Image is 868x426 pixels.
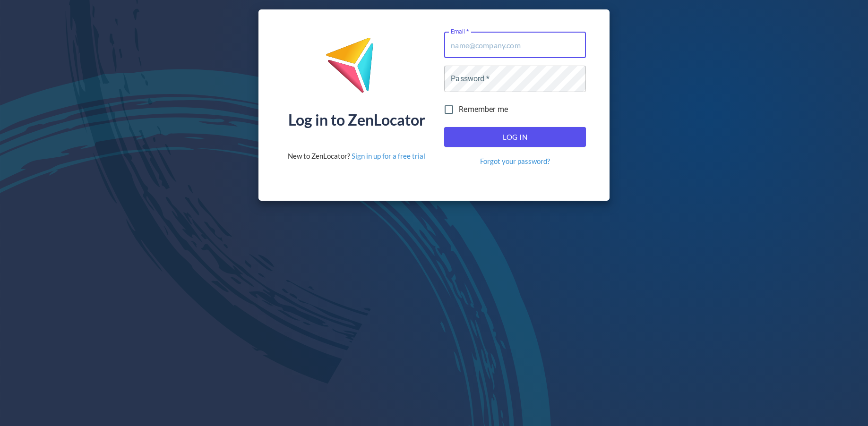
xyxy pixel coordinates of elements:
[288,112,425,128] div: Log in to ZenLocator
[459,104,508,115] span: Remember me
[288,151,425,161] div: New to ZenLocator?
[325,37,388,101] img: ZenLocator
[352,152,425,160] a: Sign in up for a free trial
[444,32,586,58] input: name@company.com
[444,127,586,147] button: Log In
[455,131,576,143] span: Log In
[480,156,550,166] a: Forgot your password?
